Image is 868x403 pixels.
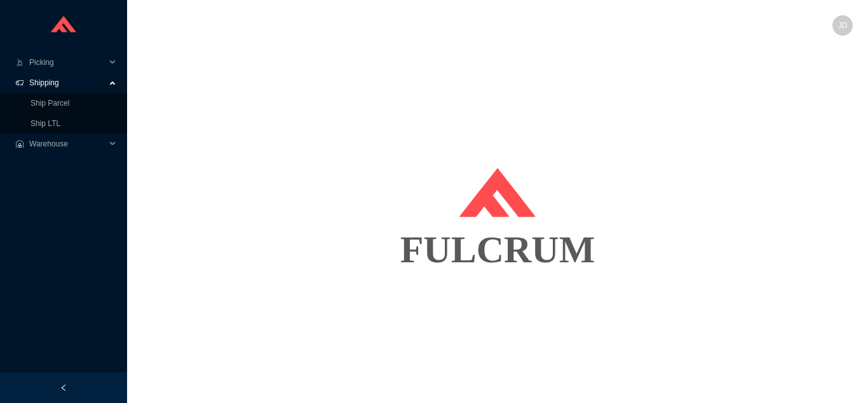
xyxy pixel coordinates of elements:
span: JD [838,15,848,36]
a: Ship Parcel [31,99,69,108]
span: Shipping [29,73,105,93]
div: FULCRUM [142,218,853,281]
span: Warehouse [29,134,105,154]
span: left [60,384,67,392]
span: Picking [29,52,105,73]
a: Ship LTL [31,119,60,128]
